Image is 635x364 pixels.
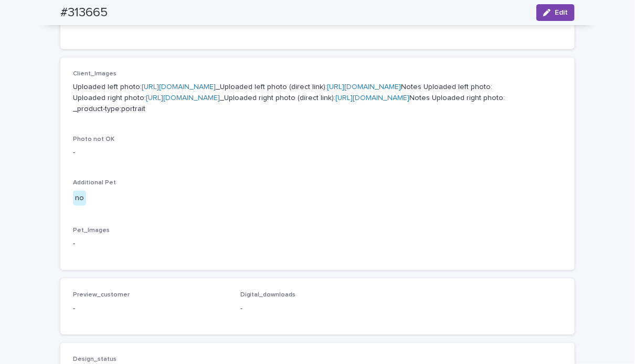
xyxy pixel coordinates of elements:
button: Edit [536,4,575,21]
span: Photo not OK [73,136,114,142]
p: - [240,303,395,314]
a: [URL][DOMAIN_NAME] [142,83,216,91]
span: Preview_customer [73,292,130,298]
p: Uploaded left photo: _Uploaded left photo (direct link): Notes Uploaded left photo: Uploaded righ... [73,82,562,114]
p: - [73,147,562,158]
span: Design_status [73,356,117,362]
p: - [73,238,562,249]
div: no [73,191,86,206]
span: Edit [555,9,568,16]
span: Digital_downloads [240,292,296,298]
span: Pet_Images [73,227,110,234]
a: [URL][DOMAIN_NAME] [327,83,401,91]
p: - [73,303,228,314]
span: Client_Images [73,71,117,77]
a: [URL][DOMAIN_NAME] [335,94,409,102]
a: [URL][DOMAIN_NAME] [146,94,220,102]
h2: #313665 [60,5,108,20]
span: Additional Pet [73,180,116,186]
